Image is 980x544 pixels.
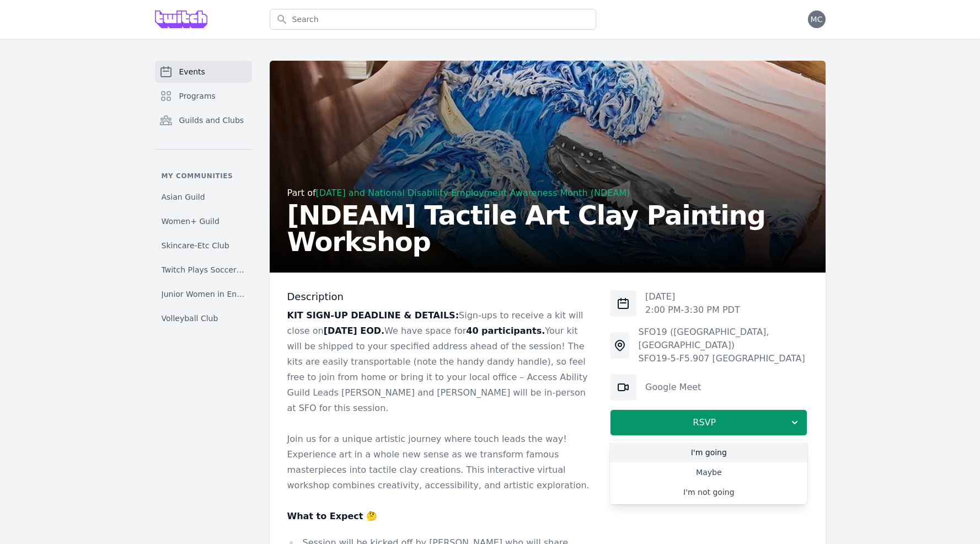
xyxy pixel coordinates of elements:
[287,431,593,493] p: Join us for a unique artistic journey where touch leads the way! Experience art in a whole new se...
[287,310,459,321] strong: KIT SIGN-UP DEADLINE & DETAILS:
[155,10,208,28] img: Grove
[287,308,593,416] p: Sign-ups to receive a kit will close on We have space for Your kit will be shipped to your specif...
[155,211,252,231] a: Women+ Guild
[287,290,593,303] h3: Description
[610,442,807,462] a: I'm going
[155,85,252,107] a: Programs
[179,90,216,102] span: Programs
[179,115,244,126] span: Guilds and Clubs
[645,382,701,392] a: Google Meet
[324,326,384,336] strong: [DATE] EOD.
[270,9,596,30] input: Search
[155,172,252,180] p: My communities
[466,326,545,336] strong: 40 participants.
[316,188,630,198] a: [DATE] and National Disability Employment Awareness Month (NDEAM)
[162,191,205,202] span: Asian Guild
[179,66,205,77] span: Events
[155,236,252,255] a: Skincare-Etc Club
[645,303,740,317] p: 2:00 PM - 3:30 PM PDT
[619,416,789,429] span: RSVP
[162,264,245,275] span: Twitch Plays Soccer Club
[162,313,218,324] span: Volleyball Club
[610,409,807,436] button: RSVP
[638,326,807,352] div: SFO19 ([GEOGRAPHIC_DATA], [GEOGRAPHIC_DATA])
[155,61,252,328] nav: Sidebar
[287,186,808,200] div: Part of
[610,462,807,482] a: Maybe
[162,289,245,300] span: Junior Women in Engineering Club
[155,109,252,131] a: Guilds and Clubs
[638,352,807,365] div: SFO19-5-F5.907 [GEOGRAPHIC_DATA]
[610,482,807,502] a: I'm not going
[287,202,808,255] h2: [NDEAM] Tactile Art Clay Painting Workshop
[645,290,740,303] p: [DATE]
[155,260,252,280] a: Twitch Plays Soccer Club
[162,240,229,251] span: Skincare-Etc Club
[811,15,823,23] span: MC
[287,511,378,521] strong: What to Expect 🤔
[808,10,826,28] button: MC
[162,216,219,227] span: Women+ Guild
[155,61,252,83] a: Events
[155,284,252,304] a: Junior Women in Engineering Club
[610,440,807,504] div: RSVP
[155,308,252,328] a: Volleyball Club
[155,187,252,207] a: Asian Guild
